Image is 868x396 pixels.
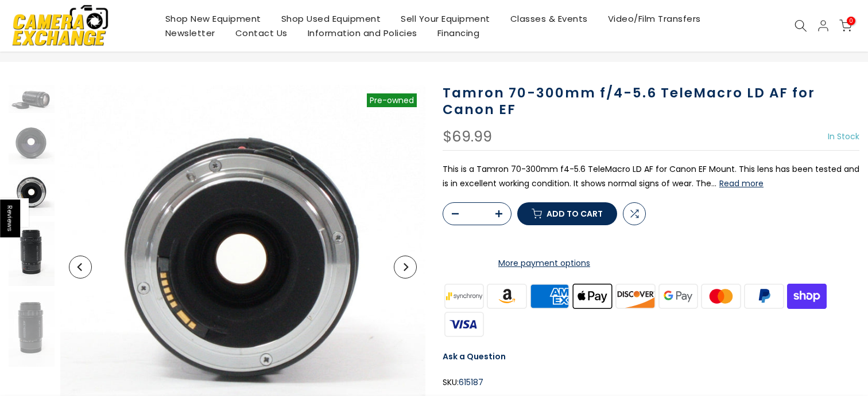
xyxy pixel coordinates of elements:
[443,162,859,191] p: This is a Tamron 70-300mm f4-5.6 TeleMacro LD AF for Canon EF Mount. This lens has been tested an...
[443,85,859,118] h1: Tamron 70-300mm f/4-5.6 TeleMacro LD AF for Canon EF
[598,11,711,26] a: Video/Film Transfers
[443,130,492,144] div: $69.99
[443,310,486,338] img: visa
[828,131,859,142] span: In Stock
[528,282,571,310] img: american express
[443,256,646,270] a: More payment options
[271,11,391,26] a: Shop Used Equipment
[459,375,483,390] span: 615187
[657,282,700,310] img: google pay
[155,11,271,26] a: Shop New Equipment
[9,292,55,367] img: Tamron 70-300mm f/4-5.6 TeleMacro LD AF for Canon EF Lenses Small Format - Canon EOS Mount Lenses...
[9,85,55,113] img: Tamron 70-300mm f/4-5.6 TeleMacro LD AF for Canon EF Lenses Small Format - Canon EOS Mount Lenses...
[443,375,859,390] div: SKU:
[547,210,603,218] span: Add to cart
[700,282,743,310] img: master
[443,282,486,310] img: synchrony
[427,26,490,40] a: Financing
[155,26,225,40] a: Newsletter
[443,351,506,362] a: Ask a Question
[847,17,855,25] span: 0
[743,282,786,310] img: paypal
[225,26,297,40] a: Contact Us
[9,222,55,286] img: Tamron 70-300mm f/4-5.6 TeleMacro LD AF for Canon EF Lenses Small Format - Canon EOS Mount Lenses...
[785,282,828,310] img: shopify pay
[614,282,657,310] img: discover
[486,282,529,310] img: amazon payments
[9,170,55,216] img: Tamron 70-300mm f/4-5.6 TeleMacro LD AF for Canon EF Lenses Small Format - Canon EOS Mount Lenses...
[394,256,417,279] button: Next
[517,202,617,225] button: Add to cart
[500,11,598,26] a: Classes & Events
[719,178,764,189] button: Read more
[571,282,614,310] img: apple pay
[9,119,55,164] img: Tamron 70-300mm f/4-5.6 TeleMacro LD AF for Canon EF Lenses Small Format - Canon EOS Mount Lenses...
[297,26,427,40] a: Information and Policies
[839,19,852,32] a: 0
[391,11,501,26] a: Sell Your Equipment
[69,256,92,279] button: Previous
